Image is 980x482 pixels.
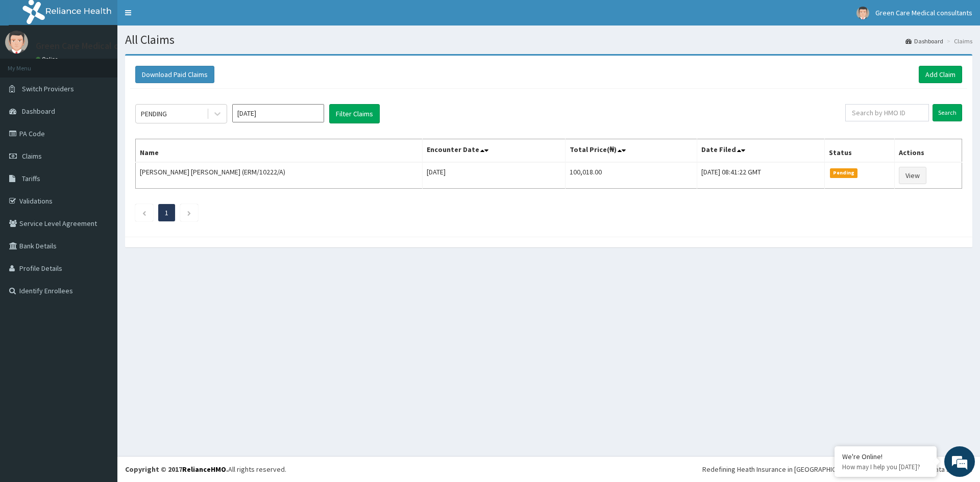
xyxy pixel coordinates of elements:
footer: All rights reserved. [117,456,980,482]
span: Pending [830,168,858,177]
a: Page 1 is your current page [165,208,168,217]
span: Dashboard [22,107,55,116]
th: Date Filed [697,139,824,163]
th: Name [136,139,423,163]
a: RelianceHMO [182,465,226,474]
li: Claims [944,37,972,45]
th: Status [824,139,894,163]
p: How may I help you today? [842,463,929,471]
a: Add Claim [919,66,962,83]
strong: Copyright © 2017 . [125,465,228,474]
span: Tariffs [22,174,40,183]
div: PENDING [141,109,167,119]
th: Encounter Date [423,139,565,163]
a: Previous page [142,208,146,217]
td: [DATE] [423,162,565,189]
th: Actions [894,139,962,163]
a: Dashboard [905,37,943,45]
img: User Image [856,7,869,19]
input: Search by HMO ID [845,104,929,121]
span: Switch Providers [22,84,74,93]
input: Select Month and Year [232,104,324,122]
td: [DATE] 08:41:22 GMT [697,162,824,189]
td: [PERSON_NAME] [PERSON_NAME] (ERM/10222/A) [136,162,423,189]
input: Search [933,104,962,121]
th: Total Price(₦) [565,139,697,163]
h1: All Claims [125,33,972,46]
button: Filter Claims [329,104,380,123]
p: Green Care Medical consultants [36,41,162,50]
a: Online [36,56,60,63]
div: Redefining Heath Insurance in [GEOGRAPHIC_DATA] using Telemedicine and Data Science! [702,464,972,474]
button: Download Paid Claims [135,66,214,83]
a: Next page [187,208,191,217]
a: View [899,167,926,184]
span: Claims [22,151,42,161]
img: User Image [5,31,28,54]
td: 100,018.00 [565,162,697,189]
span: Green Care Medical consultants [875,8,972,17]
div: We're Online! [842,452,929,461]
